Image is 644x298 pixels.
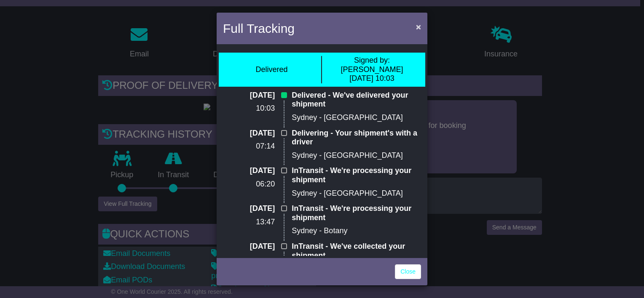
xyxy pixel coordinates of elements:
span: Signed by: [354,56,390,64]
p: [DATE] [223,129,275,138]
p: [DATE] [223,91,275,100]
p: Sydney - Botany [292,226,421,236]
p: Sydney - [GEOGRAPHIC_DATA] [292,113,421,122]
p: [DATE] [223,242,275,251]
p: 13:19 [223,255,275,265]
span: × [416,22,421,32]
p: InTransit - We've collected your shipment [292,242,421,260]
div: [PERSON_NAME] [DATE] 10:03 [326,56,418,83]
p: InTransit - We're processing your shipment [292,204,421,222]
p: 06:20 [223,180,275,189]
p: 10:03 [223,104,275,113]
p: Delivering - Your shipment's with a driver [292,129,421,147]
div: Delivered [255,65,287,74]
p: [DATE] [223,166,275,176]
button: Close [412,18,425,35]
p: Sydney - [GEOGRAPHIC_DATA] [292,151,421,160]
p: InTransit - We're processing your shipment [292,166,421,184]
a: Close [395,264,421,279]
p: [DATE] [223,204,275,213]
p: 07:14 [223,142,275,151]
p: Delivered - We've delivered your shipment [292,91,421,109]
p: 13:47 [223,218,275,227]
p: Sydney - [GEOGRAPHIC_DATA] [292,189,421,198]
h4: Full Tracking [223,19,295,38]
